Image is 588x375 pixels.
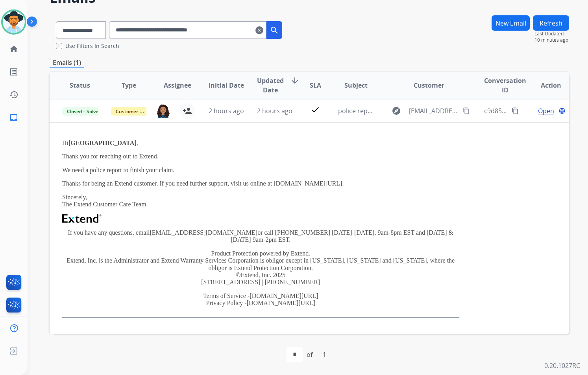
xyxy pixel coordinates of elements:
span: Customer Support [111,107,162,116]
button: New Email [492,15,530,31]
span: Open [538,106,554,116]
span: police report [338,107,377,115]
strong: [GEOGRAPHIC_DATA] [68,140,137,146]
a: [EMAIL_ADDRESS][DOMAIN_NAME] [150,229,257,236]
div: 1 [316,347,333,362]
mat-icon: language [558,107,566,114]
label: Use Filters In Search [65,42,119,50]
span: Assignee [164,81,191,90]
mat-icon: person_add [183,106,192,116]
p: Thank you for reaching out to Extend. [62,153,459,160]
span: Last Updated: [534,31,569,37]
img: avatar [3,11,25,33]
span: Status [70,81,90,90]
a: [DOMAIN_NAME][URL] [247,300,315,306]
mat-icon: check [311,105,320,114]
p: Sincerely, The Extend Customer Care Team [62,194,459,208]
mat-icon: content_copy [512,107,519,114]
p: 0.20.1027RC [544,361,580,370]
p: Emails (1) [50,58,84,68]
p: Terms of Service - Privacy Policy - [62,292,459,307]
span: 10 minutes ago [534,37,569,43]
p: Hi , [62,140,459,147]
mat-icon: history [9,90,18,99]
p: If you have any questions, email or call [PHONE_NUMBER] [DATE]-[DATE], 9am-8pm EST and [DATE] & [... [62,229,459,244]
img: Extend Logo [62,214,102,223]
span: Customer [414,81,444,90]
mat-icon: home [9,44,18,54]
a: [DOMAIN_NAME][URL] [250,292,318,299]
mat-icon: search [270,26,279,35]
mat-icon: content_copy [463,107,470,114]
div: of [307,350,312,359]
span: Subject [344,81,368,90]
p: We need a police report to finish your claim. [62,167,459,174]
span: [EMAIL_ADDRESS][DOMAIN_NAME] [409,106,459,116]
span: Type [122,81,136,90]
span: SLA [310,81,321,90]
button: Refresh [533,15,569,31]
span: Updated Date [257,76,284,95]
th: Action [520,72,569,99]
span: 2 hours ago [209,107,244,115]
span: Conversation ID [484,76,526,95]
img: agent-avatar [156,104,170,118]
mat-icon: inbox [9,113,18,122]
mat-icon: list_alt [9,67,18,77]
span: 2 hours ago [257,107,292,115]
span: Closed – Solved [62,107,106,116]
mat-icon: clear [255,26,263,35]
span: Initial Date [209,81,244,90]
p: Thanks for being an Extend customer. If you need further support, visit us online at [DOMAIN_NAME... [62,180,459,187]
mat-icon: arrow_downward [290,76,300,85]
mat-icon: explore [392,106,401,116]
p: Product Protection powered by Extend. Extend, Inc. is the Administrator and Extend Warranty Servi... [62,250,459,286]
